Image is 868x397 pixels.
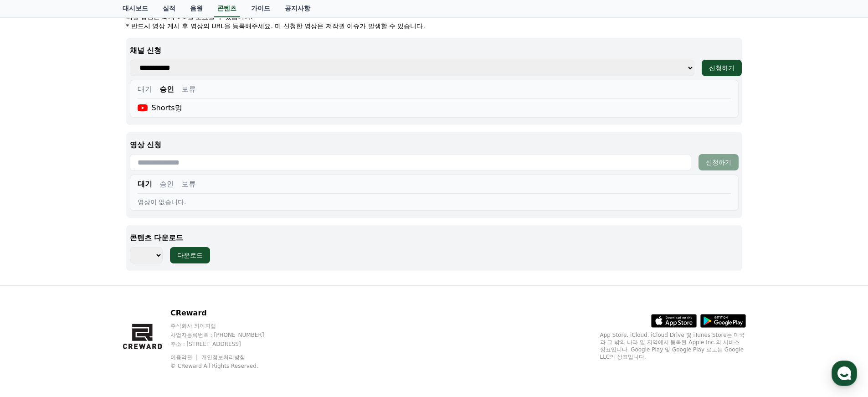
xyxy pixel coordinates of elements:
[170,340,282,348] p: 주소 : [STREET_ADDRESS]
[118,289,175,312] a: 설정
[130,232,739,243] p: 콘텐츠 다운로드
[83,303,94,310] span: 대화
[3,289,60,312] a: 홈
[138,103,182,113] div: Shorts멍
[181,84,196,95] button: 보류
[170,308,282,319] p: CReward
[170,354,199,361] a: 이용약관
[130,139,739,150] p: 영상 신청
[141,303,152,310] span: 설정
[159,84,174,95] button: 승인
[159,179,174,190] button: 승인
[181,179,196,190] button: 보류
[702,60,742,76] button: 신청하기
[138,179,152,190] button: 대기
[170,362,282,370] p: © CReward All Rights Reserved.
[706,158,731,167] div: 신청하기
[600,331,746,361] p: App Store, iCloud, iCloud Drive 및 iTunes Store는 미국과 그 밖의 나라 및 지역에서 등록된 Apple Inc.의 서비스 상표입니다. Goo...
[177,251,203,260] div: 다운로드
[170,331,282,339] p: 사업자등록번호 : [PHONE_NUMBER]
[138,197,731,206] div: 영상이 없습니다.
[29,303,34,310] span: 홈
[170,247,210,263] button: 다운로드
[126,21,742,31] p: * 반드시 영상 게시 후 영상의 URL을 등록해주세요. 미 신청한 영상은 저작권 이슈가 발생할 수 있습니다.
[709,63,734,72] div: 신청하기
[130,45,739,56] p: 채널 신청
[138,84,152,95] button: 대기
[201,354,245,361] a: 개인정보처리방침
[699,154,739,170] button: 신청하기
[170,322,282,330] p: 주식회사 와이피랩
[60,289,118,312] a: 대화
